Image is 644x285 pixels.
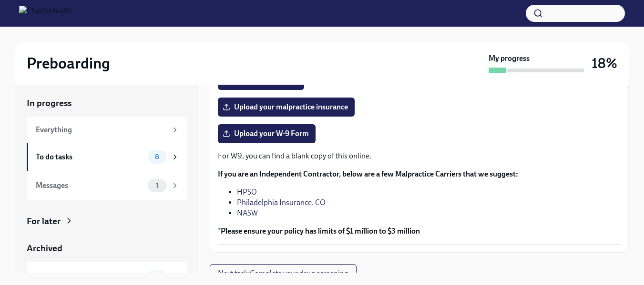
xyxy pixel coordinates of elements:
strong: Please ensure your policy has limits of $1 million to $3 million [221,226,420,236]
a: In progress [27,97,187,109]
div: Messages [36,180,144,191]
a: Everything [27,117,187,143]
span: Upload your W-9 Form [225,129,309,138]
a: Philadelphia Insurance. CO [237,198,326,207]
h3: 18% [592,55,617,72]
a: NASW [237,208,258,217]
a: For later [27,215,187,227]
button: Next task:Complete your drug screening [210,264,357,283]
strong: My progress [489,53,530,64]
span: Upload your malpractice insurance [225,102,348,112]
img: CharlieHealth [19,6,72,21]
label: Upload your W-9 Form [218,124,316,143]
div: For later [27,215,61,227]
p: For W9, you can find a blank copy of this online. [218,151,621,161]
a: HPSO [237,187,257,197]
div: Everything [36,125,167,135]
h2: Preboarding [27,54,110,73]
a: Archived [27,242,187,255]
span: 1 [150,182,164,189]
strong: If you are an Independent Contractor, below are a few Malpractice Carriers that we suggest: [218,169,518,178]
span: 8 [149,153,165,160]
div: To do tasks [36,152,144,162]
div: Completed tasks [36,271,144,282]
a: Messages1 [27,171,187,200]
span: Next task : Complete your drug screening [218,269,348,278]
a: To do tasks8 [27,143,187,171]
label: Upload your malpractice insurance [218,98,355,117]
